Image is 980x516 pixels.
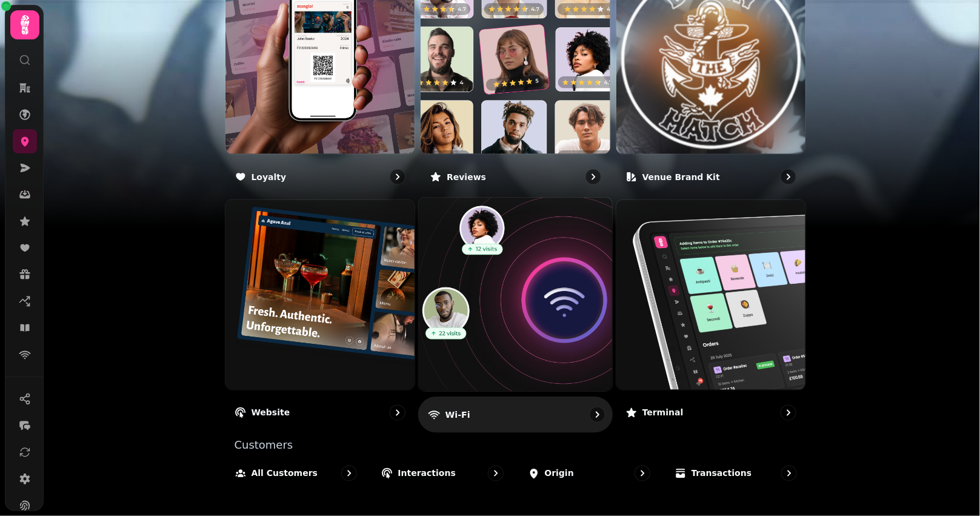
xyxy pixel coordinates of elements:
svg: go to [782,171,795,183]
p: All customers [252,467,318,480]
p: Website [252,407,290,419]
a: Wi-FiWi-Fi [418,198,613,433]
p: Reviews [447,171,486,183]
svg: go to [392,407,404,419]
img: Terminal [616,200,806,390]
p: Origin [545,467,574,480]
svg: go to [591,409,603,421]
img: Wi-Fi [409,189,622,401]
a: WebsiteWebsite [225,199,416,431]
svg: go to [783,467,795,480]
p: Loyalty [252,171,287,183]
img: Website [225,200,415,390]
a: All customers [225,456,367,491]
svg: go to [636,467,648,480]
a: Origin [518,456,660,491]
svg: go to [392,171,404,183]
a: Interactions [372,456,513,491]
p: Wi-Fi [445,409,470,421]
p: Customers [235,440,807,451]
p: Venue brand kit [642,171,720,183]
a: TerminalTerminal [616,199,807,431]
svg: go to [490,467,502,480]
p: Interactions [398,467,456,480]
p: Transactions [692,467,752,480]
p: Terminal [642,407,684,419]
svg: go to [343,467,355,480]
svg: go to [587,171,599,183]
svg: go to [782,407,795,419]
a: Transactions [665,456,807,491]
